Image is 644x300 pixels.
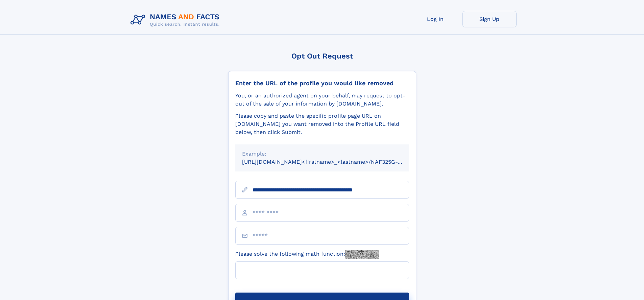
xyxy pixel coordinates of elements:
div: Enter the URL of the profile you would like removed [235,79,409,87]
small: [URL][DOMAIN_NAME]<firstname>_<lastname>/NAF325G-xxxxxxxx [242,159,422,165]
label: Please solve the following math function: [235,250,379,259]
div: Please copy and paste the specific profile page URL on [DOMAIN_NAME] you want removed into the Pr... [235,112,409,136]
div: You, or an authorized agent on your behalf, may request to opt-out of the sale of your informatio... [235,92,409,108]
div: Example: [242,150,402,158]
a: Sign Up [462,11,517,27]
a: Log In [408,11,462,27]
img: Logo Names and Facts [128,11,225,29]
div: Opt Out Request [228,52,416,60]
